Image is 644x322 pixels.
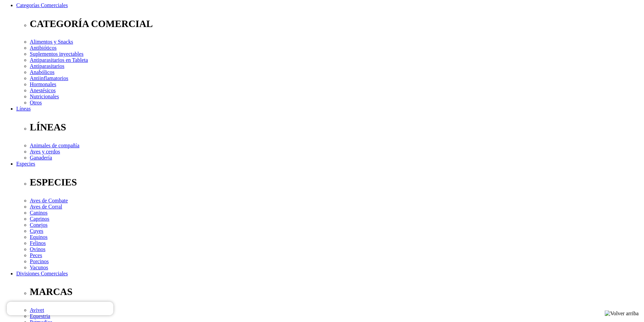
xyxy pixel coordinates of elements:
[30,198,68,203] a: Aves de Combate
[30,258,49,264] a: Porcinos
[30,57,88,63] a: Antiparasitarios en Tableta
[30,177,641,188] p: ESPECIES
[7,302,113,315] iframe: Brevo live chat
[30,204,62,209] a: Aves de Corral
[605,311,639,317] img: Volver arriba
[30,155,52,160] a: Ganadería
[30,94,59,99] a: Nutricionales
[16,106,31,112] a: Líneas
[30,75,68,81] a: Antiinflamatorios
[30,286,641,297] p: MARCAS
[30,313,50,319] a: Equestria
[30,81,56,87] a: Hormonales
[30,143,80,148] a: Animales de compañía
[30,45,57,51] a: Antibióticos
[30,122,641,133] p: LÍNEAS
[30,265,48,270] a: Vacunos
[30,240,46,246] a: Felinos
[30,18,641,29] p: CATEGORÍA COMERCIAL
[30,149,60,154] a: Aves y cerdos
[16,161,35,167] a: Especies
[30,100,42,105] a: Otros
[30,246,45,252] a: Ovinos
[16,2,68,8] a: Categorías Comerciales
[30,252,42,258] a: Peces
[30,210,47,216] a: Caninos
[30,88,55,93] a: Anestésicos
[30,222,47,228] a: Conejos
[30,51,84,57] a: Suplementos inyectables
[16,271,68,276] a: Divisiones Comerciales
[30,63,64,69] a: Antiparasitarios
[30,39,73,45] a: Alimentos y Snacks
[30,234,47,240] a: Equinos
[30,69,54,75] a: Anabólicos
[30,228,43,234] a: Cuyes
[30,216,49,222] a: Caprinos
